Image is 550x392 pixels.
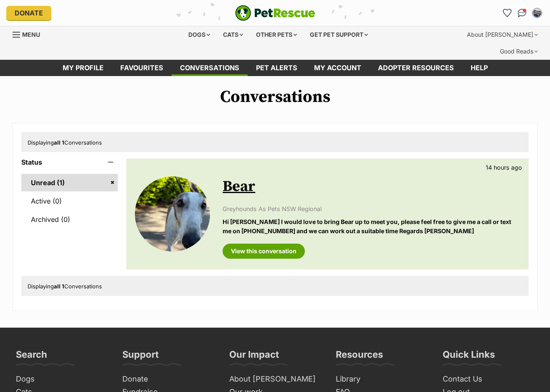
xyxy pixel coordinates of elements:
img: Sammi Potter profile pic [533,9,541,17]
span: Displaying Conversations [28,283,102,290]
a: Donate [119,373,217,386]
div: Cats [217,26,249,43]
a: My account [306,60,370,76]
a: Favourites [112,60,172,76]
a: conversations [172,60,248,76]
a: Adopter resources [370,60,462,76]
a: Menu [13,26,46,41]
h3: Our Impact [229,349,279,365]
a: About [PERSON_NAME] [226,373,324,386]
a: Help [462,60,496,76]
a: PetRescue [235,5,315,21]
a: Pet alerts [248,60,306,76]
strong: all 1 [54,139,64,146]
img: logo-e224e6f780fb5917bec1dbf3a21bbac754714ae5b6737aabdf751b685950b380.svg [235,5,315,21]
a: Active (0) [21,192,118,210]
a: Unread (1) [21,174,118,191]
p: Greyhounds As Pets NSW Regional [223,204,520,213]
h3: Support [122,349,159,365]
h3: Resources [336,349,383,365]
p: 14 hours ago [486,163,522,172]
h3: Quick Links [443,349,495,365]
div: Dogs [182,26,216,43]
a: Bear [223,177,255,196]
img: Bear [135,176,210,252]
img: chat-41dd97257d64d25036548639549fe6c8038ab92f7586957e7f3b1b290dea8141.svg [518,9,527,17]
a: Donate [6,6,51,20]
button: My account [530,6,544,20]
a: Archived (0) [21,211,118,228]
div: Other pets [250,26,303,43]
p: Hi [PERSON_NAME] I would love to bring Bear up to meet you, please feel free to give me a call or... [223,217,520,235]
a: My profile [54,60,112,76]
header: Status [21,158,118,166]
div: Good Reads [494,43,544,60]
a: Favourites [500,6,514,20]
h3: Search [16,349,47,365]
a: Conversations [515,6,529,20]
a: Library [332,373,431,386]
div: About [PERSON_NAME] [461,26,544,43]
ul: Account quick links [500,6,544,20]
strong: all 1 [54,283,64,290]
div: Get pet support [304,26,374,43]
span: Menu [22,31,40,38]
a: View this conversation [223,244,305,259]
span: Displaying Conversations [28,139,102,146]
a: Dogs [13,373,111,386]
a: Contact Us [439,373,537,386]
